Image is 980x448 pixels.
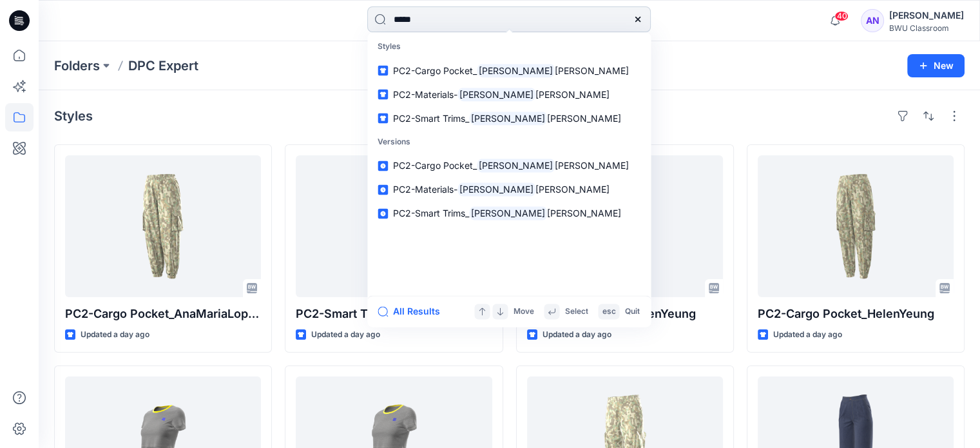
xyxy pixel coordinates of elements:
span: PC2-Smart Trims_ [393,113,469,124]
mark: [PERSON_NAME] [469,111,547,126]
span: PC2-Cargo Pocket_ [393,65,477,76]
p: Updated a day ago [81,328,149,342]
a: PC2-Smart Trims_AnaMariaLopezdeDreyer [296,155,492,297]
mark: [PERSON_NAME] [477,63,555,78]
a: PC2-Smart Trims_[PERSON_NAME][PERSON_NAME] [370,202,648,226]
a: PC2-Smart Trims_[PERSON_NAME][PERSON_NAME] [370,106,648,130]
div: AN [861,9,884,32]
mark: [PERSON_NAME] [457,87,535,102]
span: PC2-Cargo Pocket_ [393,161,477,171]
button: All Results [378,304,448,319]
button: New [907,54,965,77]
span: 40 [834,11,849,21]
span: [PERSON_NAME] [547,113,621,124]
p: Styles [370,35,648,59]
mark: [PERSON_NAME] [469,206,547,221]
mark: [PERSON_NAME] [477,159,555,173]
div: BWU Classroom [889,23,964,33]
p: Updated a day ago [311,328,380,342]
p: PC2-Cargo Pocket_AnaMariaLopezdeDreyer [65,305,261,323]
span: PC2-Materials- [393,184,457,195]
p: Quit [624,305,639,318]
h4: Styles [54,108,93,124]
a: PC2-Cargo Pocket_HelenYeung [758,155,954,297]
span: PC2-Materials- [393,89,457,100]
a: PC2-Cargo Pocket_AnaMariaLopezdeDreyer [65,155,261,297]
span: PC2-Smart Trims_ [393,208,469,219]
p: Select [564,305,588,318]
a: PC2-Cargo Pocket_[PERSON_NAME][PERSON_NAME] [370,59,648,83]
span: [PERSON_NAME] [535,89,610,100]
a: Folders [54,57,100,75]
mark: [PERSON_NAME] [457,182,535,197]
div: [PERSON_NAME] [889,8,964,23]
p: PC2-Smart Trims_AnaMariaLopezdeDreyer [296,305,492,323]
span: [PERSON_NAME] [555,65,629,76]
p: Updated a day ago [543,328,611,342]
a: PC2-Materials-[PERSON_NAME][PERSON_NAME] [370,178,648,202]
a: PC2-Materials-[PERSON_NAME][PERSON_NAME] [370,83,648,106]
p: PC2-Cargo Pocket_HelenYeung [758,305,954,323]
a: PC2-Cargo Pocket_[PERSON_NAME][PERSON_NAME] [370,154,648,178]
p: Updated a day ago [773,328,842,342]
p: Move [513,305,533,318]
span: [PERSON_NAME] [547,208,621,219]
p: DPC Expert [128,57,198,75]
p: esc [602,305,615,318]
span: [PERSON_NAME] [535,184,610,195]
span: [PERSON_NAME] [555,161,629,171]
p: Versions [370,130,648,154]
